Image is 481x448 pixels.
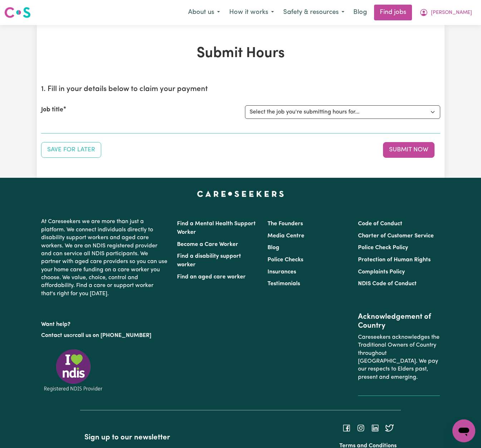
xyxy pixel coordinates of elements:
p: At Careseekers we are more than just a platform. We connect individuals directly to disability su... [41,215,168,301]
a: Police Check Policy [358,245,408,251]
a: The Founders [268,221,303,227]
h2: Acknowledgement of Country [358,313,440,331]
h2: 1. Fill in your details below to claim your payment [41,85,440,94]
a: Follow Careseekers on LinkedIn [371,425,379,431]
a: Blog [349,5,371,20]
img: Registered NDIS provider [41,348,105,393]
a: Become a Care Worker [177,242,238,247]
a: Media Centre [268,233,304,239]
label: Job title [41,105,63,115]
a: Code of Conduct [358,221,402,227]
a: Find a Mental Health Support Worker [177,221,256,235]
p: Careseekers acknowledges the Traditional Owners of Country throughout [GEOGRAPHIC_DATA]. We pay o... [358,331,440,384]
a: Protection of Human Rights [358,257,431,263]
a: call us on [PHONE_NUMBER] [75,333,151,338]
h2: Sign up to our newsletter [84,433,236,442]
a: Blog [268,245,279,251]
iframe: Button to launch messaging window [452,419,475,442]
a: Find a disability support worker [177,253,241,268]
button: How it works [225,5,279,20]
button: Safety & resources [279,5,349,20]
button: About us [183,5,225,20]
h1: Submit Hours [41,45,440,62]
a: Insurances [268,269,296,275]
a: Complaints Policy [358,269,405,275]
button: Save your job report [41,142,101,158]
a: Careseekers home page [197,191,284,196]
a: Follow Careseekers on Facebook [342,425,351,431]
a: Contact us [41,333,69,338]
a: Follow Careseekers on Instagram [357,425,365,431]
a: Police Checks [268,257,303,263]
button: Submit your job report [383,142,435,158]
a: Testimonials [268,281,300,287]
a: Careseekers logo [4,4,31,21]
img: Careseekers logo [4,6,31,19]
p: or [41,329,168,342]
a: Find jobs [374,5,412,20]
a: Find an aged care worker [177,274,246,280]
a: Follow Careseekers on Twitter [385,425,394,431]
a: NDIS Code of Conduct [358,281,417,287]
p: Want help? [41,318,168,328]
button: My Account [415,5,477,20]
a: Charter of Customer Service [358,233,434,239]
span: [PERSON_NAME] [431,9,472,17]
